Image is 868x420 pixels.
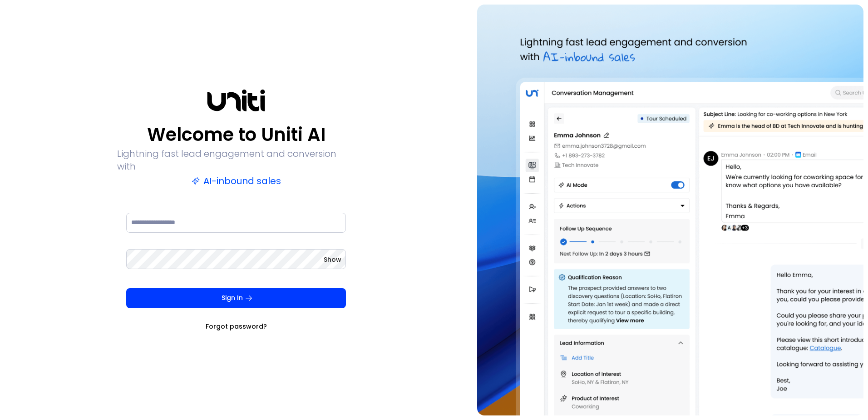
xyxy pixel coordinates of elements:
img: auth-hero.png [477,5,863,415]
button: Show [324,255,341,264]
p: Welcome to Uniti AI [147,124,325,145]
button: Sign In [126,288,346,308]
p: Lightning fast lead engagement and conversion with [117,147,355,173]
p: AI-inbound sales [192,175,281,187]
a: Forgot password? [206,322,267,331]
